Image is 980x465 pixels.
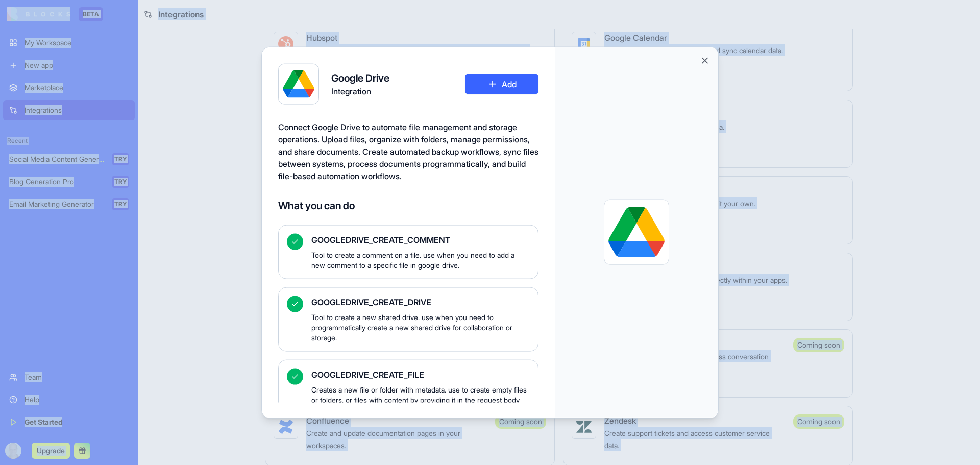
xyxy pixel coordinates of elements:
span: GOOGLEDRIVE_CREATE_FILE [311,368,530,380]
span: Tool to create a comment on a file. use when you need to add a new comment to a specific file in ... [311,250,530,270]
button: Add [465,74,538,94]
span: Tool to create a new shared drive. use when you need to programmatically create a new shared driv... [311,312,530,342]
span: Creates a new file or folder with metadata. use to create empty files or folders, or files with c... [311,384,530,415]
span: Integration [331,85,389,97]
span: GOOGLEDRIVE_CREATE_DRIVE [311,296,530,308]
span: Connect Google Drive to automate file management and storage operations. Upload files, organize w... [278,121,538,181]
h4: What you can do [278,198,538,212]
h4: Google Drive [331,70,389,85]
span: GOOGLEDRIVE_CREATE_COMMENT [311,233,530,246]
